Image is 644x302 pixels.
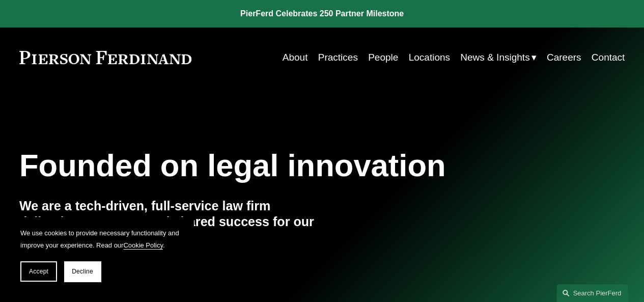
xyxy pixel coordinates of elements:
a: Locations [408,48,450,67]
a: folder dropdown [460,48,536,67]
p: We use cookies to provide necessary functionality and improve your experience. Read our . [20,227,183,251]
a: Search this site [556,284,628,302]
a: Contact [592,48,625,67]
a: People [368,48,398,67]
span: Accept [29,268,48,275]
a: Cookie Policy [123,241,163,249]
h1: Founded on legal innovation [19,148,524,183]
button: Accept [20,261,57,282]
a: About [283,48,308,67]
section: Cookie banner [10,217,193,292]
a: Careers [547,48,581,67]
h4: We are a tech-driven, full-service law firm delivering outcomes and shared success for our global... [19,198,322,247]
span: News & Insights [460,49,529,66]
a: Practices [318,48,358,67]
span: Decline [72,268,93,275]
button: Decline [64,261,101,282]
